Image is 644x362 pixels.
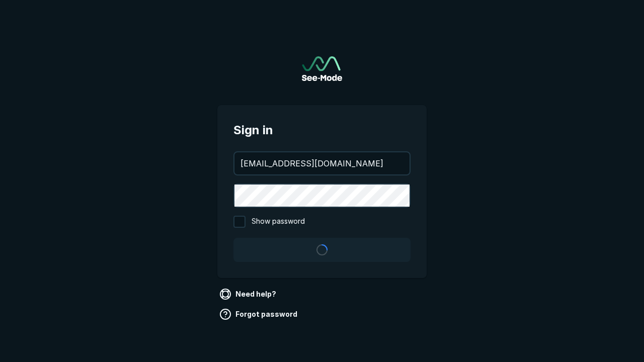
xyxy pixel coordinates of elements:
a: Forgot password [217,306,301,322]
span: Show password [252,216,305,228]
img: See-Mode Logo [302,56,342,81]
a: Go to sign in [302,56,342,81]
span: Sign in [233,121,411,139]
a: Need help? [217,286,280,302]
input: your@email.com [234,152,410,174]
